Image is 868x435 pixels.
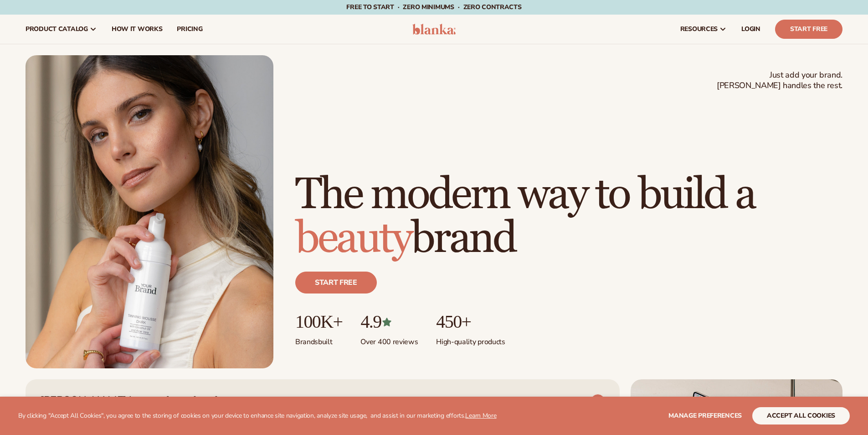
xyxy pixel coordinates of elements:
p: Over 400 reviews [360,332,418,347]
span: pricing [177,26,202,33]
p: 450+ [436,312,505,332]
p: 100K+ [295,312,342,332]
span: beauty [295,212,411,265]
a: Start free [295,272,377,293]
p: 4.9 [360,312,418,332]
span: Just add your brand. [PERSON_NAME] handles the rest. [717,70,842,91]
span: Free to start · ZERO minimums · ZERO contracts [346,3,521,11]
img: logo [412,24,456,35]
p: Brands built [295,332,342,347]
span: How It Works [112,26,163,33]
button: accept all cookies [752,407,850,425]
a: resources [673,15,734,44]
img: Female holding tanning mousse. [26,55,273,368]
a: Start Free [775,20,842,39]
button: Manage preferences [668,407,742,425]
span: Manage preferences [668,411,742,420]
a: LOGIN [734,15,768,44]
span: resources [680,26,718,33]
p: High-quality products [436,332,505,347]
a: How It Works [104,15,170,44]
span: LOGIN [741,26,760,33]
a: pricing [169,15,210,44]
p: By clicking "Accept All Cookies", you agree to the storing of cookies on your device to enhance s... [18,412,497,420]
span: product catalog [26,26,88,33]
a: VIEW PRODUCTS [525,394,605,409]
a: Learn More [465,411,496,420]
a: product catalog [18,15,104,44]
h1: The modern way to build a brand [295,173,842,261]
